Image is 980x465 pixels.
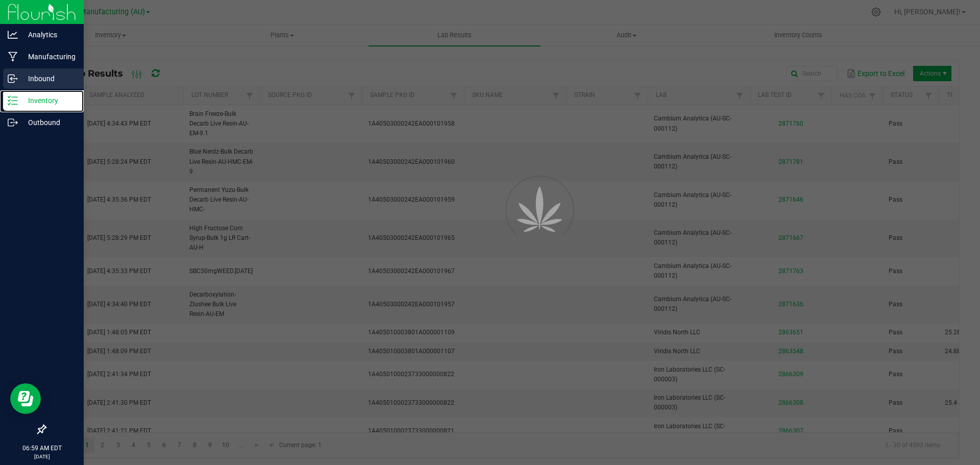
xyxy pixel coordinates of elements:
[18,29,79,41] p: Analytics
[5,453,79,460] p: [DATE]
[8,74,18,84] inline-svg: Inbound
[18,51,79,63] p: Manufacturing
[18,116,79,129] p: Outbound
[10,383,41,414] iframe: Resource center
[8,95,18,106] inline-svg: Inventory
[18,72,79,85] p: Inbound
[8,117,18,128] inline-svg: Outbound
[18,94,79,107] p: Inventory
[8,30,18,40] inline-svg: Analytics
[8,52,18,62] inline-svg: Manufacturing
[5,444,79,453] p: 06:59 AM EDT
